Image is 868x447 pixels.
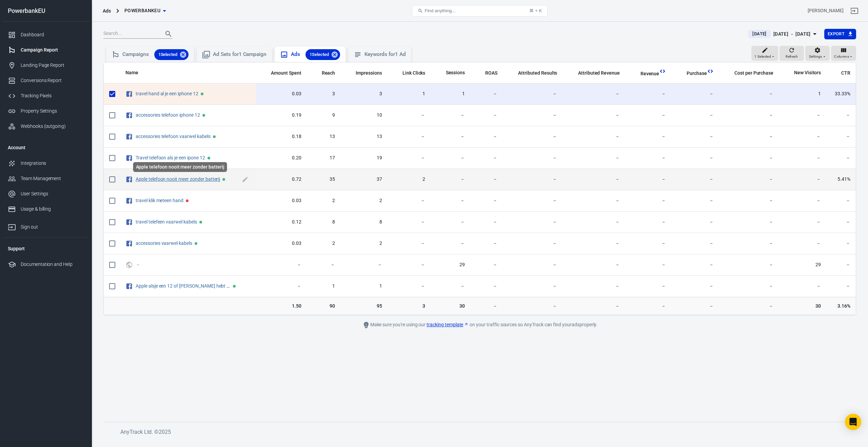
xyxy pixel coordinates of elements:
[261,112,301,119] span: 0.19
[124,6,160,15] span: PowerbankEU
[436,133,465,140] span: －
[346,197,382,204] span: 2
[751,46,778,61] button: 1 Selected
[832,91,850,97] span: 33.33%
[136,134,211,139] a: accessories telefoon vaarwel kabels
[677,219,713,226] span: －
[261,91,301,97] span: 0.03
[136,262,140,267] a: －
[2,58,89,73] a: Landing Page Report
[476,261,497,268] span: －
[402,70,426,77] span: Link Clicks
[832,219,850,226] span: －
[271,69,301,77] span: The estimated total amount of money you've spent on your campaign, ad set or ad during its schedule.
[436,91,465,97] span: 1
[393,261,425,268] span: －
[208,157,210,159] span: Active
[201,93,203,95] span: Active
[125,282,133,290] svg: Facebook Ads
[347,69,382,77] span: The number of times your ads were on screen.
[436,240,465,247] span: －
[568,176,620,183] span: －
[436,283,465,290] span: －
[707,68,714,75] svg: This column is calculated from AnyTrack real-time data
[631,133,666,140] span: －
[476,91,497,97] span: －
[393,219,425,226] span: －
[568,91,620,97] span: －
[841,69,850,77] span: The percentage of times people saw your ad and performed a link click
[322,70,335,77] span: Reach
[136,177,221,181] span: Apple telefoon nooit meer zonder batterij
[393,283,425,290] span: －
[346,303,382,309] span: 95
[2,240,89,257] li: Support
[136,198,183,203] a: travel klik meteen hand
[2,8,89,14] div: PowerbankEU
[21,261,84,268] div: Documentation and Help
[509,69,557,77] span: The total conversions attributed according to your ad network (Facebook, Google, etc.)
[160,26,177,42] button: Search
[568,112,620,119] span: －
[120,428,629,436] h6: AnyTrack Ltd. © 2025
[402,69,426,77] span: The number of clicks on links within the ad that led to advertiser-specified destinations
[136,112,200,118] a: accessories telefoon iphone 12
[312,91,335,97] span: 3
[631,303,666,309] span: －
[631,176,666,183] span: －
[569,69,620,77] span: The total revenue attributed according to your ad network (Facebook, Google, etc.)
[677,240,713,247] span: －
[726,69,773,77] span: The average cost for each "Purchase" event
[832,69,850,77] span: The percentage of times people saw your ad and performed a link click
[725,240,774,247] span: －
[305,49,340,60] div: 1Selected
[125,197,133,205] svg: Facebook Ads
[125,133,133,141] svg: Facebook Ads
[784,91,821,97] span: 1
[508,155,557,161] span: －
[21,77,84,84] div: Conversions Report
[136,91,199,96] span: travel hand al je een iphone 12
[677,261,713,268] span: －
[725,112,774,119] span: －
[2,156,89,171] a: Integrations
[677,197,713,204] span: －
[476,303,497,309] span: －
[476,69,497,77] span: The total return on ad spend
[754,54,771,60] span: 1 Selected
[393,112,425,119] span: －
[832,303,850,309] span: 3.16%
[476,176,497,183] span: －
[125,239,133,248] svg: Facebook Ads
[261,303,301,309] span: 1.50
[136,155,205,160] a: Travel telefoon als je een ipone 12
[125,154,133,162] svg: Facebook Ads
[784,133,821,140] span: －
[2,186,89,201] a: User Settings
[436,303,465,309] span: 30
[508,112,557,119] span: －
[271,70,301,77] span: Amount Spent
[136,262,141,267] span: －
[436,197,465,204] span: －
[312,261,335,268] span: －
[785,70,821,76] span: New Visitors
[412,5,548,17] button: Find anything...⌘ + K
[805,46,830,61] button: Settings
[841,70,850,77] span: CTR
[103,7,111,14] div: Ads
[261,176,301,183] span: 0.72
[784,155,821,161] span: －
[631,112,666,119] span: －
[136,198,184,203] span: travel klik meteen hand
[356,70,382,77] span: Impressions
[154,51,182,58] span: 1 Selected
[436,261,465,268] span: 29
[809,54,822,60] span: Settings
[780,46,804,61] button: Refresh
[677,155,713,161] span: －
[734,70,773,77] span: Cost per Purchase
[824,29,856,39] button: Export
[2,27,89,42] a: Dashboard
[734,69,773,77] span: The average cost for each "Purchase" event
